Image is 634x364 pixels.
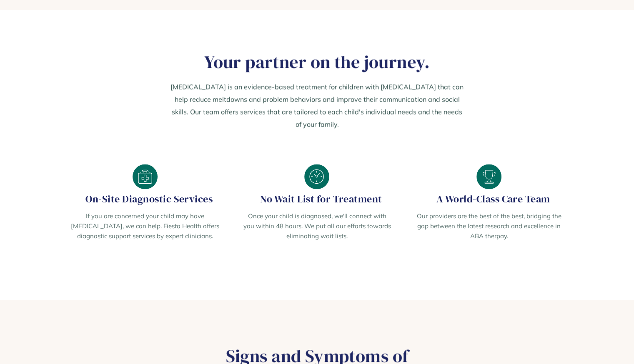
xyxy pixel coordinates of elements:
[168,52,466,80] h2: Your partner on the journey.
[243,211,391,241] p: Once your child is diagnosed, we'll connect with you within 48 hours. We put all our efforts towa...
[243,193,391,205] h2: No Wait List for Treatment
[415,211,564,241] p: Our providers are the best of the best, bridging the gap between the latest research and excellen...
[415,193,564,205] h2: A World-Class Care Team
[133,164,158,189] img: Years of Experience - Doctor Webflow Template
[168,80,466,130] p: [MEDICAL_DATA] is an evidence-based treatment for children with [MEDICAL_DATA] that can help redu...
[304,164,329,189] img: 24 Hours Service - Doctor Webflow Template
[71,211,220,241] p: If you are concerned your child may have [MEDICAL_DATA], we can help. Fiesta Health offers diagno...
[71,193,220,205] h2: On-Site Diagnostic Services
[476,164,501,189] img: High Quality Care - Doctor Webflow Template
